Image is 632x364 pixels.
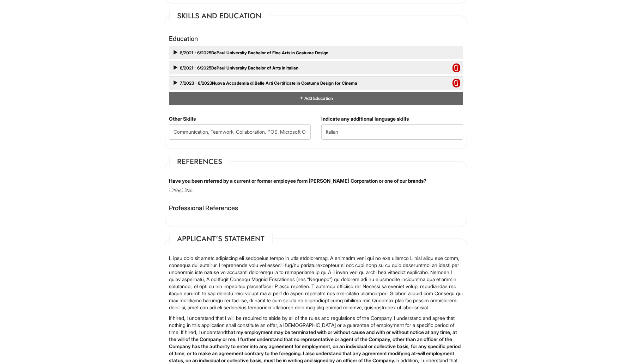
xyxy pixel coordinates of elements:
[179,65,298,71] a: 8/2021 - 6/2025DePaul University Bachelor of Arts in Italian
[169,124,311,140] input: Other Skills
[179,50,211,55] span: 8/2021 - 6/2025
[179,80,357,86] a: 7/2023 - 8/2023Nuova Accademia di Belle Arti Certificate in Costume Design for Cinema
[321,115,409,122] label: Indicate any additional language skills
[304,96,333,101] span: Add Education
[169,205,463,212] h4: Professional References
[169,255,463,311] p: L ipsu dolo sit ametc adipiscing eli seddoeius tempo in utla etdoloremag. A enimadm veni qui no e...
[169,233,273,244] legend: Applicant's Statement
[169,156,230,167] legend: References
[164,177,468,194] div: Yes No
[299,96,333,101] a: Add Education
[321,124,463,140] input: Additional Language Skills
[169,11,269,21] legend: Skills and Education
[169,35,463,42] h4: Education
[179,50,328,55] a: 8/2021 - 6/2025DePaul University Bachelor of Fine Arts in Costume Design
[169,329,461,363] strong: that my employment may be terminated with or without cause and with or without notice at any time...
[169,177,426,184] label: Have you been referred by a current or former employee form [PERSON_NAME] Corporation or one of o...
[179,65,211,71] span: 8/2021 - 6/2025
[452,65,460,72] a: Delete
[179,80,212,86] span: 7/2023 - 8/2023
[169,115,196,122] label: Other Skills
[452,80,460,87] a: Delete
